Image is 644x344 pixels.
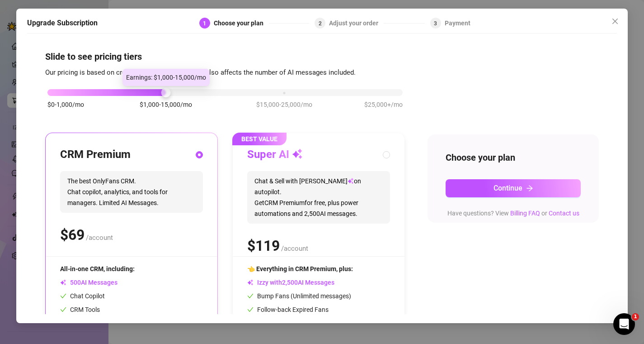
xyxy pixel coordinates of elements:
h4: Slide to see pricing tiers [45,50,599,63]
span: 👈 Everything in CRM Premium, plus: [247,265,353,272]
span: $ [60,226,85,244]
span: The best OnlyFans CRM. Chat copilot, analytics, and tools for managers. Limited AI Messages. [60,171,203,213]
span: $25,000+/mo [364,100,403,110]
div: Adjust your order [329,18,384,29]
span: /account [281,244,308,253]
span: check [60,293,66,299]
h4: Choose your plan [446,151,581,164]
span: 1 [203,20,206,27]
span: Follow-back Expired Fans [247,306,329,313]
h3: CRM Premium [60,148,131,162]
span: 2 [319,20,322,27]
span: /account [86,234,113,242]
div: Choose your plan [214,18,269,29]
span: $0-1,000/mo [47,100,84,110]
span: Continue [494,184,522,192]
span: Bump Fans (Unlimited messages) [247,292,351,300]
iframe: Intercom live chat [613,313,635,335]
span: CRM Tools [60,306,100,313]
span: check [247,293,254,299]
button: Close [608,14,622,29]
span: $ [247,237,280,254]
a: Contact us [549,210,579,217]
span: 3 [434,20,437,27]
span: check [60,306,66,313]
span: close [611,18,619,25]
span: $15,000-25,000/mo [256,100,312,110]
span: BEST VALUE [232,133,287,145]
span: Our pricing is based on creator's monthly earnings. It also affects the number of AI messages inc... [45,68,356,76]
span: Chat & Sell with [PERSON_NAME] on autopilot. Get CRM Premium for free, plus power automations and... [247,171,390,224]
span: Izzy with AI Messages [247,279,334,286]
a: Billing FAQ [510,210,540,217]
h5: Upgrade Subscription [27,18,98,29]
div: Payment [445,18,470,29]
span: Have questions? View or [447,210,579,217]
span: $1,000-15,000/mo [140,100,192,110]
span: AI Messages [60,279,118,286]
span: Chat Copilot [60,292,105,300]
span: arrow-right [526,185,533,192]
span: check [247,306,254,313]
div: Earnings: $1,000-15,000/mo [122,69,210,86]
span: Close [608,18,622,25]
button: Continuearrow-right [446,179,581,197]
span: 1 [632,313,639,320]
span: All-in-one CRM, including: [60,265,135,272]
h3: Super AI [247,148,303,162]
